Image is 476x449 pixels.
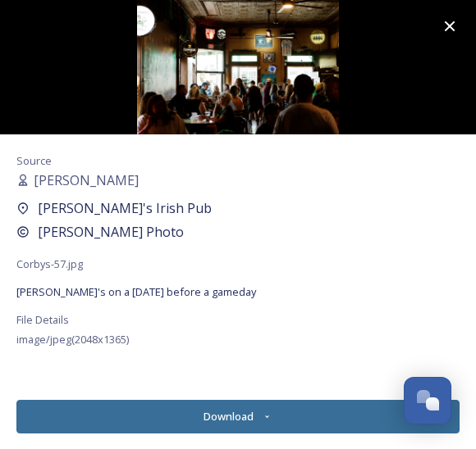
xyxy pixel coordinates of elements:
span: [PERSON_NAME]'s on a [DATE] before a gameday [16,284,256,299]
button: Download [16,400,460,433]
span: File Details [16,312,69,327]
span: [PERSON_NAME]'s Irish Pub [38,198,212,218]
span: Source [16,153,52,168]
button: Open Chat [404,377,451,424]
span: Corbys-57.jpg [16,256,83,271]
span: [PERSON_NAME] Photo [38,222,184,242]
span: [PERSON_NAME] [34,170,139,190]
span: image/jpeg ( 2048 x 1365 ) [16,332,129,347]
